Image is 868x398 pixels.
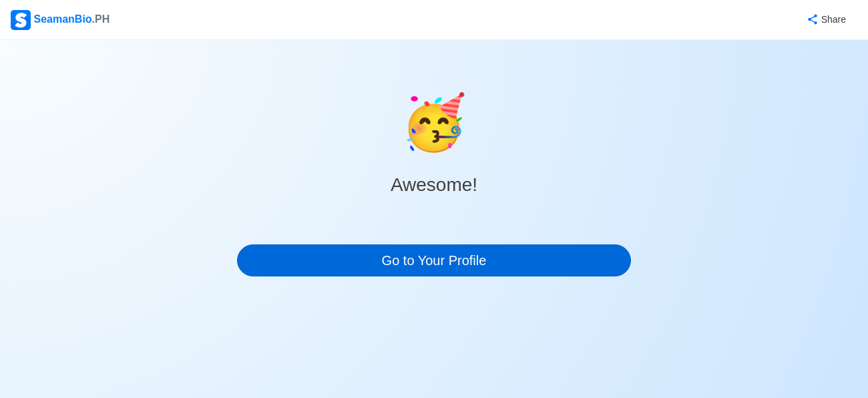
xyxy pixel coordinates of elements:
[391,174,477,196] h3: Awesome!
[92,13,110,25] span: .PH
[401,83,467,163] span: celebrate
[11,10,110,30] div: SeamanBio
[237,244,631,276] a: Go to Your Profile
[793,7,857,33] button: Share
[11,10,31,30] img: Logo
